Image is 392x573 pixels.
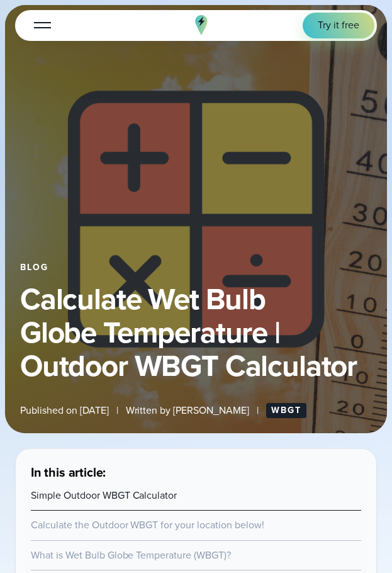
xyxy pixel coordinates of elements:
[31,464,361,481] h3: In this article:
[116,404,118,418] span: |
[318,18,359,33] span: Try it free
[31,518,264,532] a: Calculate the Outdoor WBGT for your location below!
[20,283,372,383] h1: Calculate Wet Bulb Globe Temperature | Outdoor WBGT Calculator
[266,403,306,418] a: WBGT
[20,263,372,273] div: Blog
[257,404,259,418] span: |
[31,548,231,562] a: What is Wet Bulb Globe Temperature (WBGT)?
[303,13,374,38] a: Try it free
[126,404,249,418] span: Written by [PERSON_NAME]
[31,488,177,502] a: Simple Outdoor WBGT Calculator
[20,404,109,418] span: Published on [DATE]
